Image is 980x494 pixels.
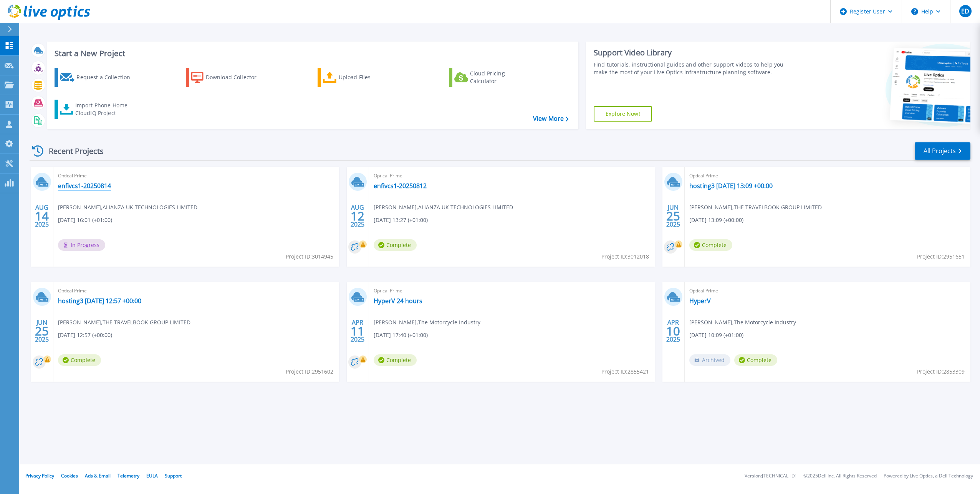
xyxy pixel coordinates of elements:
span: [DATE] 16:01 (+01:00) [58,216,112,224]
span: Optical Prime [58,287,334,295]
span: [PERSON_NAME] , The Motorcycle Industry [374,318,480,327]
div: Download Collector [206,70,267,85]
a: All Projects [915,142,970,160]
a: HyperV 24 hours [374,297,422,305]
span: [PERSON_NAME] , THE TRAVELBOOK GROUP LIMITED [689,203,822,212]
span: 14 [35,213,49,219]
span: [DATE] 12:57 (+00:00) [58,331,112,339]
span: [DATE] 13:27 (+01:00) [374,216,428,224]
a: EULA [146,472,158,479]
li: Powered by Live Optics, a Dell Technology [884,474,973,479]
span: Project ID: 3014945 [286,252,333,261]
span: 25 [35,328,49,334]
span: Optical Prime [689,172,966,180]
a: Cloud Pricing Calculator [449,68,535,87]
span: Complete [689,239,732,251]
a: Request a Collection [55,68,140,87]
div: Find tutorials, instructional guides and other support videos to help you make the most of your L... [594,61,792,76]
span: Project ID: 2855421 [601,367,649,376]
a: Privacy Policy [25,472,54,479]
span: Project ID: 3012018 [601,252,649,261]
a: Ads & Email [85,472,111,479]
span: [DATE] 10:09 (+01:00) [689,331,743,339]
span: Optical Prime [689,287,966,295]
span: 12 [351,213,364,219]
li: Version: [TECHNICAL_ID] [745,474,796,479]
span: [DATE] 13:09 (+00:00) [689,216,743,224]
span: ED [961,8,969,14]
div: AUG 2025 [350,202,365,230]
a: enfivcs1-20250814 [58,182,111,190]
span: Optical Prime [374,172,650,180]
span: Project ID: 2951651 [917,252,965,261]
span: Archived [689,354,730,366]
span: [DATE] 17:40 (+01:00) [374,331,428,339]
div: APR 2025 [350,317,365,345]
span: Complete [374,239,417,251]
span: Project ID: 2951602 [286,367,333,376]
span: Optical Prime [374,287,650,295]
span: Complete [374,354,417,366]
div: Cloud Pricing Calculator [470,70,531,85]
a: Telemetry [118,472,139,479]
span: [PERSON_NAME] , ALIANZA UK TECHNOLOGIES LIMITED [58,203,197,212]
a: View More [533,115,569,122]
h3: Start a New Project [55,49,568,58]
div: Request a Collection [76,70,138,85]
div: AUG 2025 [35,202,49,230]
span: Complete [58,354,101,366]
div: JUN 2025 [666,202,680,230]
a: enfivcs1-20250812 [374,182,427,190]
a: Explore Now! [594,106,652,122]
div: Recent Projects [30,142,114,160]
div: Support Video Library [594,48,792,58]
div: Upload Files [339,70,400,85]
span: Complete [734,354,777,366]
span: [PERSON_NAME] , The Motorcycle Industry [689,318,796,327]
a: hosting3 [DATE] 12:57 +00:00 [58,297,141,305]
div: Import Phone Home CloudIQ Project [75,102,135,117]
li: © 2025 Dell Inc. All Rights Reserved [803,474,877,479]
a: Download Collector [186,68,271,87]
a: Cookies [61,472,78,479]
a: Upload Files [318,68,403,87]
a: Support [165,472,182,479]
span: 10 [666,328,680,334]
span: 25 [666,213,680,219]
span: Optical Prime [58,172,334,180]
a: hosting3 [DATE] 13:09 +00:00 [689,182,773,190]
span: [PERSON_NAME] , THE TRAVELBOOK GROUP LIMITED [58,318,190,327]
span: In Progress [58,239,105,251]
span: [PERSON_NAME] , ALIANZA UK TECHNOLOGIES LIMITED [374,203,513,212]
span: 11 [351,328,364,334]
div: JUN 2025 [35,317,49,345]
a: HyperV [689,297,711,305]
span: Project ID: 2853309 [917,367,965,376]
div: APR 2025 [666,317,680,345]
